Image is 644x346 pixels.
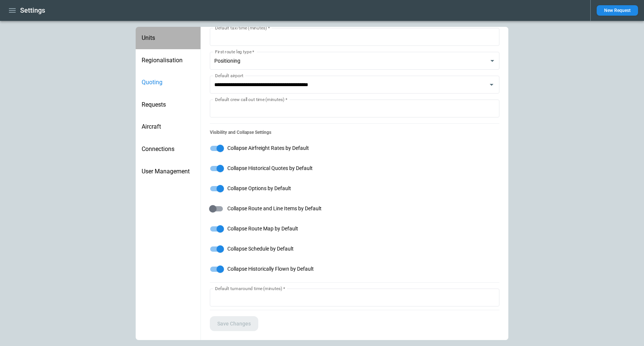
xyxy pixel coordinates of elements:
[227,205,322,212] span: Collapse Route and Line Items by Default
[142,123,195,130] span: Aircraft
[136,27,201,49] div: Units
[227,145,309,151] span: Collapse Airfreight Rates by Default
[215,285,285,292] label: Default turnaround time (minutes)
[215,48,254,55] label: First route leg type
[142,168,195,175] span: User Management
[142,79,195,86] span: Quoting
[597,5,638,16] button: New Request
[142,57,195,64] span: Regionalisation
[227,246,294,252] span: Collapse Schedule by Default
[210,52,499,70] div: Positioning
[486,79,497,90] button: Open
[215,96,287,103] label: Default crew call out time (minutes)
[136,160,201,183] div: User Management
[215,72,244,79] label: Default airport
[227,165,313,172] span: Collapse Historical Quotes by Default
[227,226,298,232] span: Collapse Route Map by Default
[20,6,45,15] h1: Settings
[215,309,288,315] label: Default schedule timezone selection
[136,94,201,116] div: Requests
[142,145,195,153] span: Connections
[227,266,314,272] span: Collapse Historically Flown by Default
[136,116,201,138] div: Aircraft
[210,130,499,135] p: Visibility and Collapse Settings
[136,49,201,72] div: Regionalisation
[142,34,195,42] span: Units
[136,138,201,160] div: Connections
[142,101,195,108] span: Requests
[227,185,291,192] span: Collapse Options by Default
[136,71,201,94] div: Quoting
[215,25,270,31] label: Default taxi time (minutes)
